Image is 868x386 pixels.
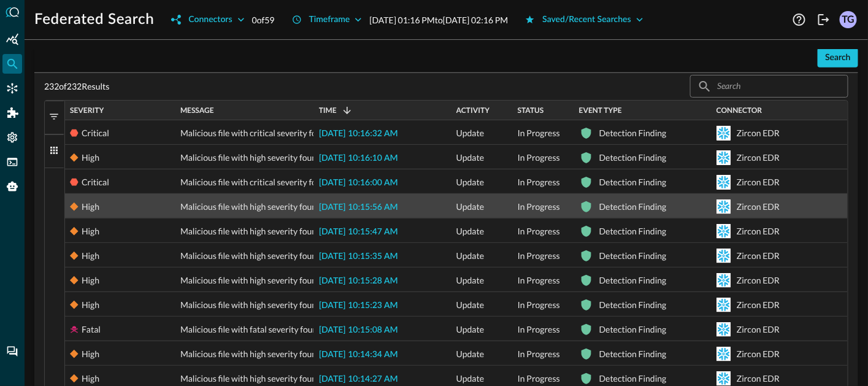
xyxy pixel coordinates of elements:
span: [DATE] 10:14:27 AM [319,375,398,384]
span: [DATE] 10:15:08 AM [319,326,398,334]
span: Update [456,342,484,366]
div: High [82,244,99,268]
span: Update [456,293,484,317]
span: Malicious file with high severity found at C:\Windows\backup.dll.zip [180,145,433,170]
div: Connectors [2,79,22,98]
span: Severity [70,106,104,115]
div: Chat [2,342,22,361]
div: Settings [2,128,22,147]
span: Connector [716,106,762,115]
div: Zircon EDR [737,219,780,244]
div: High [82,195,99,219]
div: Detection Finding [599,170,667,195]
div: Addons [3,103,23,123]
span: [DATE] 10:15:28 AM [319,277,398,285]
div: Summary Insights [2,29,22,49]
div: Detection Finding [599,145,667,170]
svg: Snowflake [716,273,731,288]
span: In Progress [518,219,560,244]
div: Fatal [82,317,101,342]
div: Detection Finding [599,219,667,244]
span: Update [456,170,484,195]
div: Zircon EDR [737,293,780,317]
button: Timeframe [285,10,370,29]
span: Update [456,121,484,145]
div: Zircon EDR [737,342,780,366]
div: High [82,219,99,244]
p: [DATE] 01:16 PM to [DATE] 02:16 PM [369,14,508,26]
div: High [82,293,99,317]
span: [DATE] 10:14:34 AM [319,350,398,359]
div: Critical [82,170,109,195]
span: Update [456,317,484,342]
svg: Snowflake [716,126,731,141]
div: Zircon EDR [737,317,780,342]
button: Search [818,48,858,68]
span: Malicious file with high severity found at C:\Windows\system32\config\SOFTWARE\Raccoon_city.zip [180,342,559,366]
div: FSQL [2,152,22,172]
span: [DATE] 10:16:00 AM [319,179,398,187]
span: In Progress [518,195,560,219]
span: [DATE] 10:16:10 AM [319,154,398,163]
div: Detection Finding [599,293,667,317]
svg: Snowflake [716,249,731,263]
span: Malicious file with high severity found at /usr/share/Somoto.zip [180,268,416,293]
span: Time [319,106,337,115]
div: Query Agent [2,177,22,196]
div: Detection Finding [599,268,667,293]
span: Update [456,219,484,244]
div: High [82,145,99,170]
span: In Progress [518,317,560,342]
span: [DATE] 10:15:23 AM [319,301,398,310]
div: Zircon EDR [737,244,780,268]
button: Saved/Recent Searches [518,10,651,29]
div: Zircon EDR [737,145,780,170]
span: Malicious file with critical severity found at ~/Desktop/Documents/EquationGroup.zip [180,121,502,145]
div: TG [840,11,857,28]
span: Malicious file with fatal severity found at C:\Windows\system32\config\SECURITY\AntiExe.zip [180,317,535,342]
span: In Progress [518,145,560,170]
svg: Snowflake [716,150,731,165]
svg: Snowflake [716,322,731,337]
span: Update [456,268,484,293]
span: Update [456,244,484,268]
span: [DATE] 10:16:32 AM [319,129,398,138]
div: Detection Finding [599,317,667,342]
span: [DATE] 10:15:56 AM [319,203,398,212]
span: Malicious file with high severity found at C:\Program Files\Net-Worm.zip [180,219,452,244]
div: Detection Finding [599,195,667,219]
span: Status [518,106,544,115]
div: Search [825,50,851,66]
span: In Progress [518,244,560,268]
svg: Snowflake [716,298,731,312]
span: Event Type [579,106,622,115]
div: Detection Finding [599,121,667,145]
span: Malicious file with high severity found at ~/home/[GEOGRAPHIC_DATA]zip [180,244,462,268]
button: Connectors [164,10,252,29]
div: Timeframe [309,12,350,28]
span: In Progress [518,170,560,195]
span: Message [180,106,214,115]
span: In Progress [518,293,560,317]
span: In Progress [518,268,560,293]
button: Logout [814,10,834,29]
span: In Progress [518,121,560,145]
span: Malicious file with critical severity found at ~/Desktop/Documents/EquationGroup.zip [180,170,502,195]
svg: Snowflake [716,224,731,239]
div: Zircon EDR [737,121,780,145]
span: Activity [456,106,490,115]
div: Connectors [188,12,232,28]
div: High [82,342,99,366]
p: 0 of 59 [252,14,275,26]
div: Zircon EDR [737,195,780,219]
span: Update [456,195,484,219]
div: Detection Finding [599,244,667,268]
h1: Federated Search [34,10,154,29]
span: [DATE] 10:15:47 AM [319,228,398,236]
span: Malicious file with high severity found at C:\Windows\SysWOW64\INTC.zip [180,293,464,317]
div: Critical [82,121,109,145]
svg: Snowflake [716,371,731,386]
div: High [82,268,99,293]
div: Zircon EDR [737,268,780,293]
p: 232 of 232 Results [44,80,109,93]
